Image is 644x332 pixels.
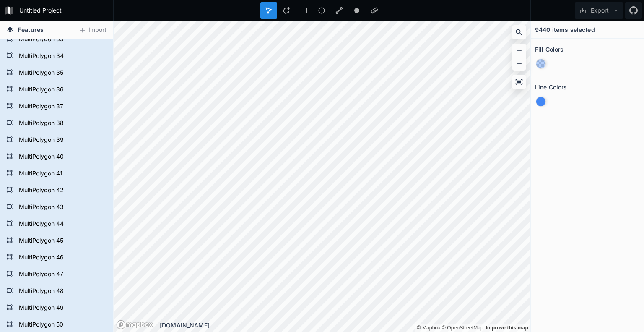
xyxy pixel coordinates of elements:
button: Import [75,24,111,37]
div: [DOMAIN_NAME] [160,321,530,329]
h2: Fill Colors [535,43,564,56]
h4: 9440 items selected [535,25,595,34]
button: Export [575,2,623,19]
a: OpenStreetMap [442,325,483,331]
a: Mapbox logo [116,320,153,329]
a: Mapbox [417,325,440,331]
span: Features [18,25,44,34]
a: Map feedback [486,325,528,331]
h2: Line Colors [535,81,567,94]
